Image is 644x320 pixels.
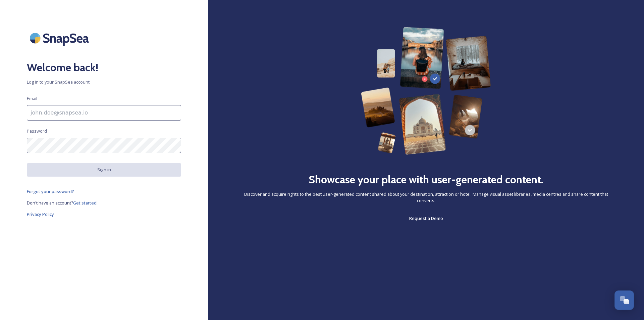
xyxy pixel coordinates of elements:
[27,79,181,85] span: Log in to your SnapSea account
[27,211,54,217] span: Privacy Policy
[27,210,181,218] a: Privacy Policy
[73,200,98,206] span: Get started.
[309,172,543,188] h2: Showcase your place with user-generated content.
[27,200,73,206] span: Don't have an account?
[27,95,37,102] span: Email
[27,199,181,207] a: Don't have an account?Get started.
[614,290,634,310] button: Open Chat
[27,27,94,49] img: SnapSea Logo
[27,188,74,194] span: Forgot your password?
[27,163,181,176] button: Sign in
[27,59,181,76] h2: Welcome back!
[409,215,443,221] span: Request a Demo
[27,128,47,134] span: Password
[27,105,181,121] input: john.doe@snapsea.io
[27,187,181,195] a: Forgot your password?
[235,191,617,204] span: Discover and acquire rights to the best user-generated content shared about your destination, att...
[361,27,491,155] img: 63b42ca75bacad526042e722_Group%20154-p-800.png
[409,214,443,222] a: Request a Demo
